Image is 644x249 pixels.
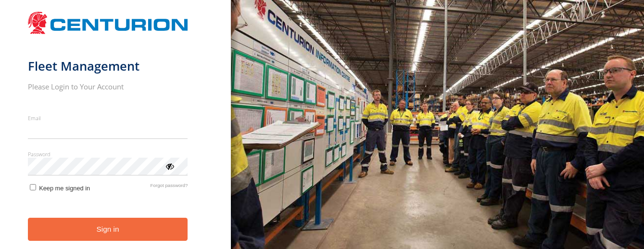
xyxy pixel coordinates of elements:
[28,11,188,35] img: Centurion Transport
[28,82,188,91] h2: Please Login to Your Account
[28,114,188,122] label: Email
[28,150,188,158] label: Password
[28,58,188,74] h1: Fleet Management
[30,184,36,190] input: Keep me signed in
[39,185,90,192] span: Keep me signed in
[28,218,188,241] button: Sign in
[151,183,188,192] a: Forgot password?
[164,161,174,171] div: ViewPassword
